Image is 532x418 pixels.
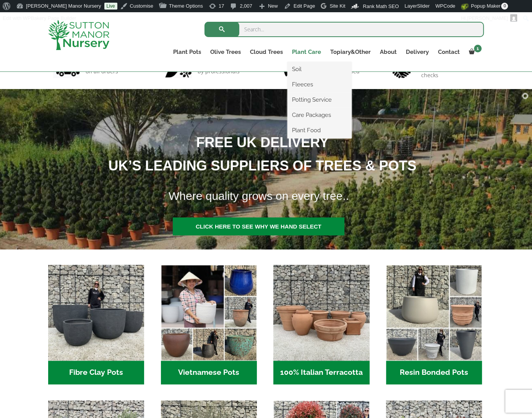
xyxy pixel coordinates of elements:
[287,94,352,105] a: Potting Service
[329,3,345,9] span: Site Kit
[363,3,399,9] span: Rank Math SEO
[273,361,369,384] h2: 100% Italian Terracotta
[386,265,482,384] a: Visit product category Resin Bonded Pots
[245,47,287,57] a: Cloud Trees
[458,12,520,24] a: Hi,
[464,47,484,57] a: 1
[169,47,206,57] a: Plant Pots
[386,361,482,384] h2: Resin Bonded Pots
[104,3,117,10] a: Live
[204,22,484,37] input: Search...
[273,265,369,361] img: Home - 1B137C32 8D99 4B1A AA2F 25D5E514E47D 1 105 c
[501,3,508,10] span: 0
[386,265,482,361] img: Home - 67232D1B A461 444F B0F6 BDEDC2C7E10B 1 105 c
[161,265,257,384] a: Visit product category Vietnamese Pots
[287,109,352,121] a: Care Packages
[48,361,144,384] h2: Fibre Clay Pots
[375,47,401,57] a: About
[287,125,352,136] a: Plant Food
[273,265,369,384] a: Visit product category 100% Italian Terracotta
[287,79,352,90] a: Fleeces
[48,20,109,50] img: logo
[433,47,464,57] a: Contact
[161,361,257,384] h2: Vietnamese Pots
[287,63,352,75] a: Soil
[326,47,375,57] a: Topiary&Other
[287,47,326,57] a: Plant Care
[401,47,433,57] a: Delivery
[48,265,144,361] img: Home - 8194B7A3 2818 4562 B9DD 4EBD5DC21C71 1 105 c 1
[474,45,482,52] span: 1
[206,47,245,57] a: Olive Trees
[467,15,508,21] span: [PERSON_NAME]
[48,265,144,384] a: Visit product category Fibre Clay Pots
[161,265,257,361] img: Home - 6E921A5B 9E2F 4B13 AB99 4EF601C89C59 1 105 c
